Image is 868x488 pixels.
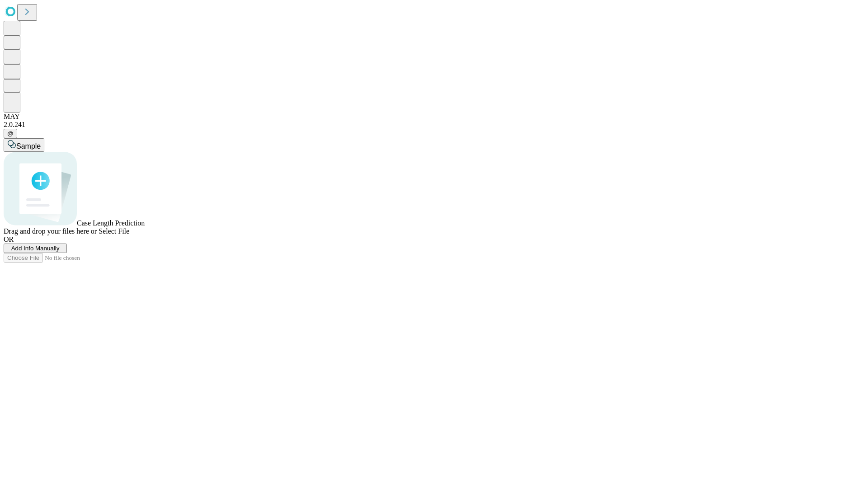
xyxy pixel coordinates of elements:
button: Add Info Manually [4,244,67,253]
span: Drag and drop your files here or [4,227,97,235]
button: Sample [4,138,44,152]
span: Case Length Prediction [77,219,145,227]
span: Sample [16,142,41,150]
span: Add Info Manually [11,245,60,252]
span: @ [7,130,14,137]
div: 2.0.241 [4,121,864,129]
span: Select File [99,227,129,235]
div: MAY [4,113,864,121]
span: OR [4,235,14,243]
button: @ [4,129,17,138]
